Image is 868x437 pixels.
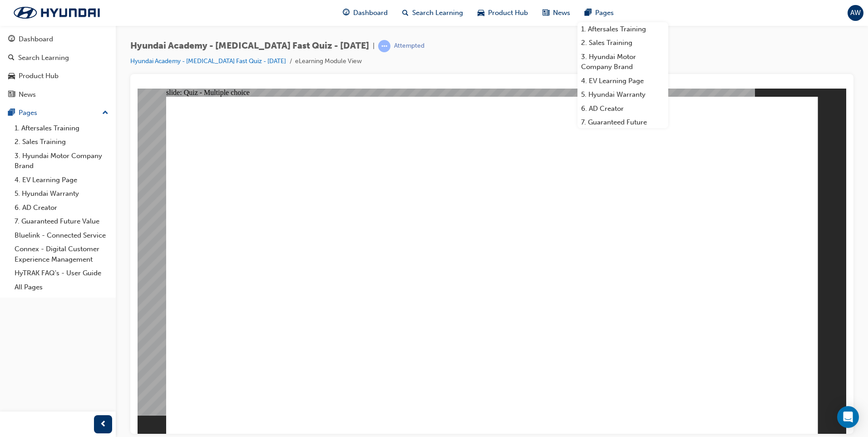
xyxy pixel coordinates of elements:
span: | [373,41,375,51]
span: search-icon [8,54,15,62]
span: Hyundai Academy - [MEDICAL_DATA] Fast Quiz - [DATE] [130,41,369,51]
div: Search Learning [18,53,69,63]
button: Pages [4,104,112,121]
a: News [4,86,112,103]
a: Bluelink - Connected Service [11,228,112,243]
a: 3. Hyundai Motor Company Brand [577,50,668,74]
span: learningRecordVerb_ATTEMPT-icon [378,40,390,52]
a: Dashboard [4,31,112,48]
a: car-iconProduct Hub [470,4,535,22]
div: Pages [19,108,37,118]
a: 7. Guaranteed Future Value [11,214,112,228]
span: news-icon [8,91,15,99]
span: AW [850,8,861,18]
a: HyTRAK FAQ's - User Guide [11,266,112,280]
span: car-icon [8,72,15,80]
a: 4. EV Learning Page [11,173,112,187]
a: Product Hub [4,68,112,84]
div: Open Intercom Messenger [837,406,859,428]
img: Trak [5,3,109,22]
div: News [19,89,36,100]
a: All Pages [11,280,112,294]
a: 5. Hyundai Warranty [11,187,112,201]
div: Attempted [394,42,424,50]
span: Dashboard [353,8,388,18]
span: guage-icon [8,35,15,44]
a: guage-iconDashboard [335,4,395,22]
div: Dashboard [19,34,53,45]
a: 4. EV Learning Page [577,74,668,88]
div: Product Hub [19,71,59,81]
button: DashboardSearch LearningProduct HubNews [4,29,112,104]
a: 1. Aftersales Training [11,121,112,135]
li: eLearning Module View [295,56,362,67]
a: Connex - Digital Customer Experience Management [11,242,112,266]
span: up-icon [102,107,108,119]
span: guage-icon [343,7,350,19]
a: 2. Sales Training [11,135,112,149]
a: 7. Guaranteed Future Value [577,115,668,139]
a: 1. Aftersales Training [577,22,668,36]
span: Product Hub [488,8,528,18]
button: AW [848,5,863,21]
a: Search Learning [4,50,112,66]
a: 6. AD Creator [11,201,112,215]
a: 2. Sales Training [577,36,668,50]
a: 5. Hyundai Warranty [577,88,668,102]
a: news-iconNews [535,4,577,22]
a: pages-iconPages [577,4,621,22]
span: search-icon [402,7,409,19]
span: news-icon [542,7,549,19]
a: 3. Hyundai Motor Company Brand [11,149,112,173]
span: car-icon [478,7,484,19]
a: 6. AD Creator [577,102,668,116]
span: pages-icon [585,7,592,19]
span: Pages [595,8,614,18]
span: Search Learning [412,8,463,18]
a: search-iconSearch Learning [395,4,470,22]
span: pages-icon [8,109,15,117]
a: Hyundai Academy - [MEDICAL_DATA] Fast Quiz - [DATE] [130,57,286,65]
span: News [553,8,570,18]
span: prev-icon [100,419,107,430]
